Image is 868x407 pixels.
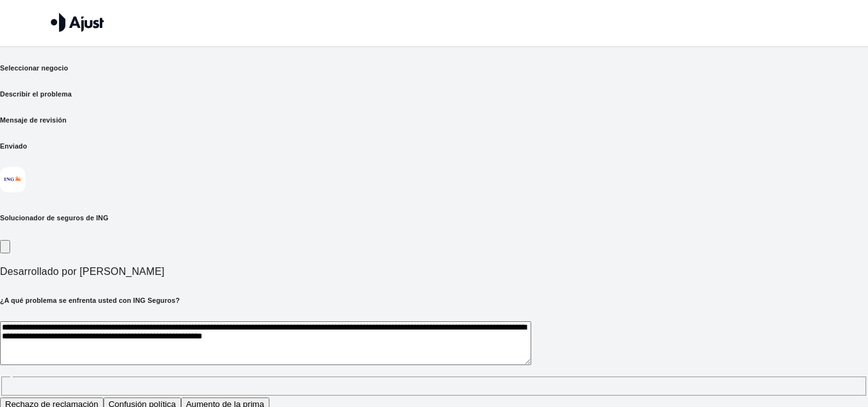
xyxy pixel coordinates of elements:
img: Ajustar [51,13,104,32]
